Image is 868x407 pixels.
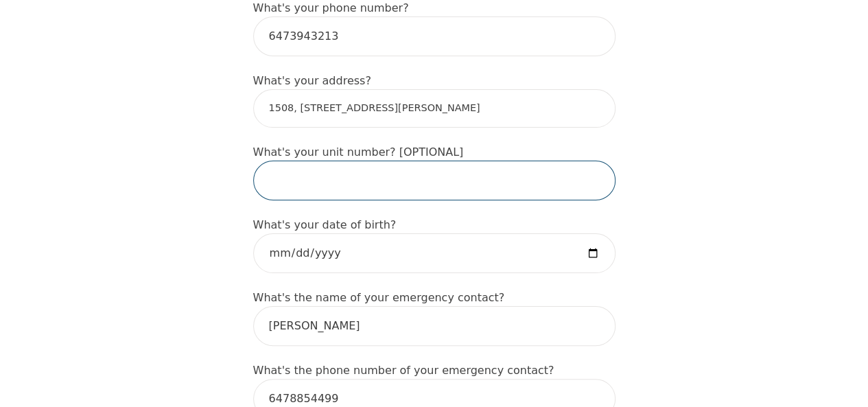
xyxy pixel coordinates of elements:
[253,291,505,304] label: What's the name of your emergency contact?
[253,1,409,14] label: What's your phone number?
[253,74,371,87] label: What's your address?
[253,146,464,159] label: What's your unit number? [OPTIONAL]
[253,364,554,377] label: What's the phone number of your emergency contact?
[253,218,397,231] label: What's your date of birth?
[253,233,615,273] input: Date of Birth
